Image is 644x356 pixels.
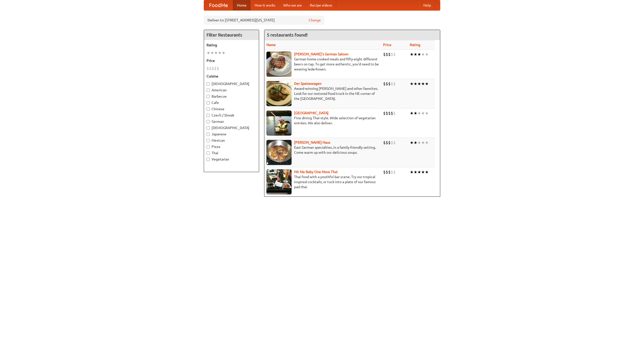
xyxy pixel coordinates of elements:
a: [PERSON_NAME]'s German Saloon [294,52,348,56]
li: ★ [414,169,417,175]
label: Cafe [207,100,256,105]
input: Japanese [207,133,210,136]
p: East German specialties, in a family-friendly setting. Come warm up with our delicious soups. [266,145,379,155]
li: ★ [421,110,425,116]
input: Vegetarian [207,158,210,161]
h4: Filter Restaurants [204,30,259,40]
p: German home-cooked meals and fifty-eight different beers on tap. To get more authentic, you'd nee... [266,57,379,72]
label: Mexican [207,138,256,143]
label: [DEMOGRAPHIC_DATA] [207,81,256,86]
li: ★ [414,110,417,116]
img: kohlhaus.jpg [266,140,292,165]
a: Home [233,0,251,10]
li: ★ [421,52,425,57]
ng-pluralize: 5 restaurants found! [267,32,308,37]
li: ★ [214,50,218,56]
li: ★ [414,52,417,57]
input: American [207,89,210,92]
li: $ [388,140,391,145]
li: ★ [410,140,414,145]
input: Barbecue [207,95,210,98]
li: ★ [410,110,414,116]
div: Deliver to: [STREET_ADDRESS][US_STATE] [204,16,325,25]
li: ★ [414,140,417,145]
li: $ [393,52,396,57]
li: ★ [410,52,414,57]
li: $ [386,169,388,175]
b: Der Speisewagen [294,82,321,86]
label: German [207,119,256,124]
li: $ [393,140,396,145]
li: ★ [410,81,414,87]
li: $ [393,81,396,87]
input: [DEMOGRAPHIC_DATA] [207,82,210,86]
input: Chinese [207,107,210,111]
li: ★ [425,169,429,175]
p: Award-winning [PERSON_NAME] and other favorites. Look for our restored food truck in the NE corne... [266,86,379,101]
li: $ [386,140,388,145]
li: ★ [417,169,421,175]
li: $ [391,52,393,57]
li: ★ [421,140,425,145]
label: American [207,88,256,93]
li: $ [386,52,388,57]
input: German [207,120,210,123]
a: Hit Me Baby One More Thai [294,170,338,174]
input: Mexican [207,139,210,142]
a: Rating [410,43,420,47]
img: babythai.jpg [266,169,292,194]
li: ★ [222,50,225,56]
li: ★ [207,50,210,56]
li: ★ [417,81,421,87]
li: ★ [425,110,429,116]
li: $ [214,66,217,71]
p: Fine dining Thai-style. Wide selection of vegetarian entrées. We also deliver. [266,115,379,126]
li: ★ [421,169,425,175]
label: Barbecue [207,94,256,99]
li: $ [383,110,386,116]
label: Czech / Slovak [207,113,256,118]
a: Who we are [279,0,306,10]
li: $ [391,81,393,87]
li: $ [393,110,396,116]
h5: Cuisine [207,74,256,79]
label: Pizza [207,144,256,149]
a: FoodMe [204,0,233,10]
a: Price [383,43,391,47]
a: Change [309,18,321,23]
h5: Rating [207,43,256,48]
input: Pizza [207,145,210,148]
li: ★ [410,169,414,175]
li: $ [386,81,388,87]
li: $ [388,110,391,116]
h5: Price [207,58,256,63]
a: Name [266,43,276,47]
li: ★ [417,52,421,57]
li: $ [207,66,209,71]
li: $ [386,110,388,116]
input: Cafe [207,101,210,104]
li: $ [217,66,219,71]
li: $ [391,140,393,145]
a: [GEOGRAPHIC_DATA] [294,111,329,115]
li: ★ [417,140,421,145]
li: $ [391,110,393,116]
input: [DEMOGRAPHIC_DATA] [207,126,210,130]
label: Japanese [207,132,256,137]
li: ★ [425,140,429,145]
label: [DEMOGRAPHIC_DATA] [207,125,256,130]
li: $ [388,81,391,87]
li: $ [383,52,386,57]
img: speisewagen.jpg [266,81,292,106]
li: $ [209,66,212,71]
input: Thai [207,151,210,155]
li: $ [383,140,386,145]
b: [PERSON_NAME] Haus [294,140,330,144]
li: ★ [218,50,222,56]
a: How it works [251,0,279,10]
label: Thai [207,150,256,155]
li: $ [388,52,391,57]
label: Chinese [207,106,256,111]
li: ★ [425,81,429,87]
